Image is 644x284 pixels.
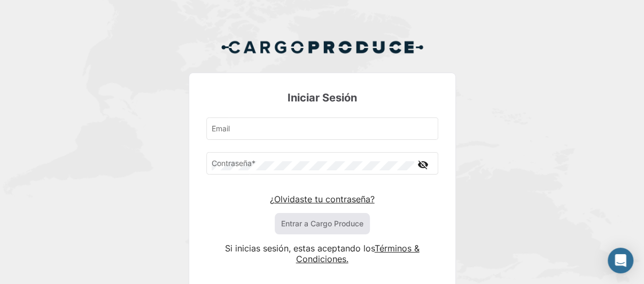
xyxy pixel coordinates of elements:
a: Términos & Condiciones. [296,243,420,264]
mat-icon: visibility_off [417,158,430,171]
h3: Iniciar Sesión [206,90,438,105]
img: Cargo Produce Logo [221,34,424,60]
a: ¿Olvidaste tu contraseña? [270,194,375,204]
div: Abrir Intercom Messenger [608,248,633,273]
span: Si inicias sesión, estas aceptando los [225,243,375,254]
